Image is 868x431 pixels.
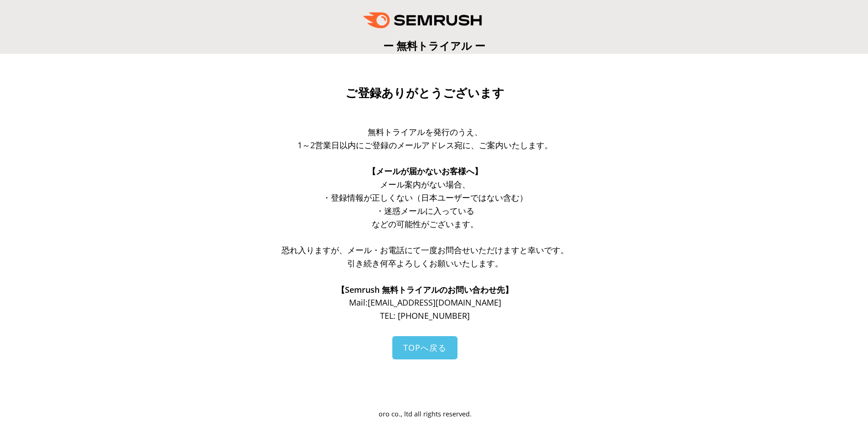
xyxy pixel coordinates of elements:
span: 恐れ入りますが、メール・お電話にて一度お問合せいただけますと幸いです。 [282,244,569,255]
span: Mail: [EMAIL_ADDRESS][DOMAIN_NAME] [349,297,501,308]
span: 【Semrush 無料トライアルのお問い合わせ先】 [337,284,513,295]
span: oro co., ltd all rights reserved. [379,410,472,418]
span: 1～2営業日以内にご登録のメールアドレス宛に、ご案内いたします。 [298,140,553,151]
span: TOPへ戻る [403,342,447,353]
span: TEL: [PHONE_NUMBER] [380,310,470,321]
span: ・迷惑メールに入っている [376,205,474,216]
span: などの可能性がございます。 [372,218,478,229]
span: ・登録情報が正しくない（日本ユーザーではない含む） [323,192,528,203]
span: 【メールが届かないお客様へ】 [368,166,483,177]
span: ー 無料トライアル ー [383,38,485,53]
a: TOPへ戻る [392,336,457,359]
span: 無料トライアルを発行のうえ、 [368,126,483,137]
span: ご登録ありがとうございます [345,86,504,100]
span: メール案内がない場合、 [380,179,470,190]
span: 引き続き何卒よろしくお願いいたします。 [347,258,503,269]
